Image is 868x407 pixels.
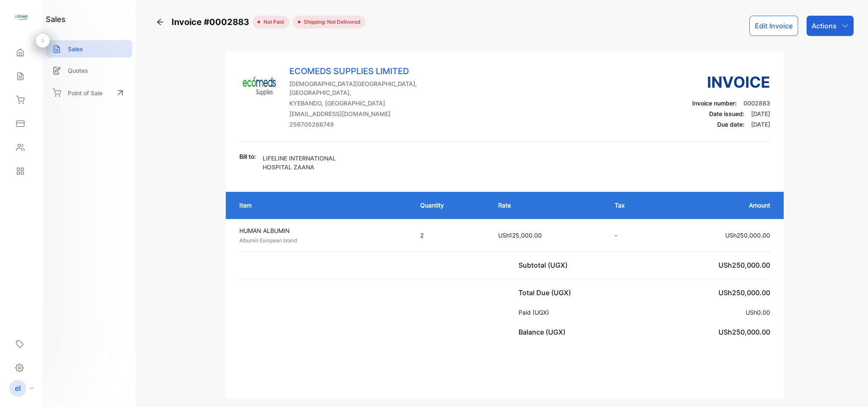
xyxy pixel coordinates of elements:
a: Point of Sale [46,83,132,102]
p: Paid (UGX) [519,308,552,317]
p: Sales [68,44,83,53]
img: logo [15,11,28,24]
h1: sales [46,14,66,25]
span: USh125,000.00 [498,232,542,239]
p: Balance (UGX) [519,327,569,337]
span: USh250,000.00 [718,288,770,297]
button: Edit Invoice [749,16,798,36]
span: not paid [260,18,284,26]
p: HUMAN ALBUMIN [239,226,405,235]
p: Actions [812,21,837,31]
img: Company Logo [239,65,282,107]
span: [DATE] [751,110,770,117]
p: Quantity [420,201,482,210]
p: KYEBANDO, [GEOGRAPHIC_DATA] [289,99,452,108]
p: Bill to: [239,152,256,161]
p: Albumin European brand [239,237,405,244]
p: LIFELINE INTERNATIONAL HOSPITAL ZAANA [263,154,360,172]
span: Invoice #0002883 [172,16,252,28]
p: Amount [667,201,770,210]
span: USh0.00 [746,309,770,316]
p: Total Due (UGX) [519,288,574,298]
p: Point of Sale [68,89,103,97]
p: Quotes [68,66,88,75]
p: Rate [498,201,598,210]
span: USh250,000.00 [718,328,770,336]
p: ECOMEDS SUPPLIES LIMITED [289,65,452,78]
p: Subtotal (UGX) [519,260,571,270]
span: [DATE] [751,121,770,128]
span: Invoice number: [692,100,737,107]
a: Quotes [46,62,132,79]
p: [EMAIL_ADDRESS][DOMAIN_NAME] [289,109,452,118]
button: Actions [807,16,854,36]
p: Tax [615,201,650,210]
p: Item [239,201,403,210]
span: Due date: [717,121,744,128]
h3: Invoice [692,71,770,94]
iframe: LiveChat chat widget [832,371,868,407]
p: - [615,231,650,240]
p: [DEMOGRAPHIC_DATA][GEOGRAPHIC_DATA], [GEOGRAPHIC_DATA], [289,79,452,97]
p: 2 [420,231,482,240]
span: USh250,000.00 [718,261,770,269]
p: el [15,383,21,394]
span: Shipping: Not Delivered [300,18,361,26]
span: USh250,000.00 [725,232,770,239]
a: Sales [46,40,132,58]
span: 0002883 [743,100,770,107]
p: 256705268749 [289,120,452,129]
span: Date issued: [709,110,744,117]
